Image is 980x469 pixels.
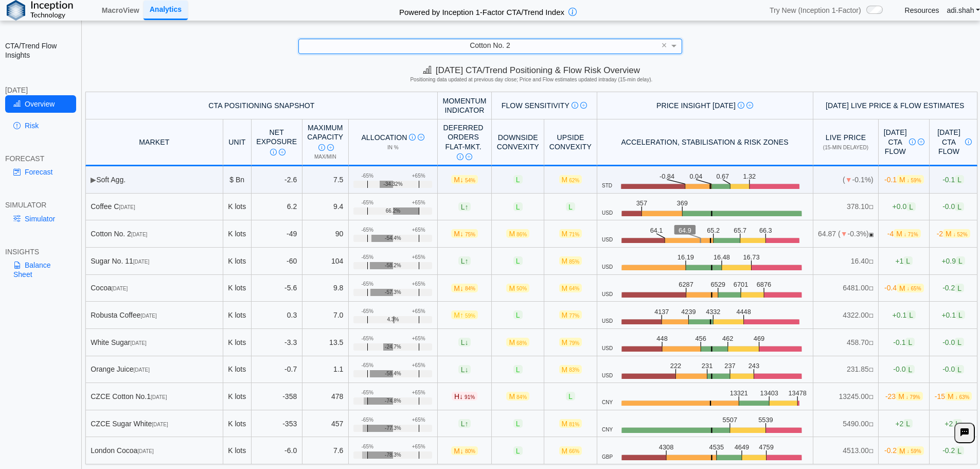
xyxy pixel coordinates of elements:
[702,362,712,370] text: 231
[662,41,667,50] span: ×
[252,166,302,194] td: -2.6
[412,417,425,423] div: +65%
[569,178,579,183] span: 62%
[506,284,529,292] span: M
[131,232,147,237] span: [DATE]
[327,144,334,151] img: Read More
[91,419,218,428] div: CZCE Sugar White
[112,286,128,291] span: [DATE]
[651,227,664,234] text: 64.1
[409,134,416,141] img: Info
[387,145,399,150] span: in %
[140,313,156,319] span: [DATE]
[734,281,749,288] text: 6701
[144,1,188,20] a: Analytics
[569,367,579,373] span: 83%
[466,153,472,160] img: Read More
[841,230,848,238] span: ▼
[757,281,772,288] text: 6876
[569,232,579,237] span: 71%
[130,340,146,346] span: [DATE]
[443,123,484,161] div: Deferred Orders FLAT-MKT.
[602,291,613,298] span: USD
[361,390,373,396] div: -65%
[904,232,918,237] span: ↓ 71%
[506,338,529,346] span: M
[942,175,964,184] span: -0.1
[743,254,760,262] text: 16.73
[559,310,582,319] span: M
[458,256,471,265] span: L
[942,365,964,374] span: -0.0
[87,77,975,83] h5: Positioning data updated at previous day close; Price and Flow estimates updated intraday (15-min...
[953,232,968,237] span: ↓ 52%
[91,283,218,292] div: Cocoa
[5,95,76,113] a: Overview
[361,254,373,260] div: -65%
[223,356,252,384] td: K lots
[602,373,613,379] span: USD
[133,259,149,265] span: [DATE]
[903,419,913,428] span: L
[492,119,544,166] th: Downside Convexity
[813,92,977,119] th: [DATE] Live Price & Flow Estimates
[458,338,471,346] span: L
[361,336,373,342] div: -65%
[813,410,879,438] td: 5490.00
[314,154,336,160] span: Max/Min
[738,102,744,109] img: Info
[5,247,76,256] div: INSIGHTS
[5,200,76,210] div: SIMULATOR
[749,362,759,370] text: 243
[680,227,692,234] text: 64.9
[385,371,401,377] span: -58.4%
[569,313,579,319] span: 77%
[91,392,218,401] div: CZCE Cotton No.1
[884,175,924,184] span: -0.1
[869,232,874,237] span: OPEN: Market session is currently open.
[252,410,302,438] td: -353
[458,365,471,374] span: L
[893,338,915,346] span: -0.1
[5,117,76,134] a: Risk
[945,392,972,401] span: M
[5,154,76,163] div: FORECAST
[896,392,922,401] span: M
[906,394,920,400] span: ↓ 79%
[252,383,302,410] td: -358
[942,284,964,292] span: -0.2
[813,275,879,302] td: 6481.00
[696,335,706,343] text: 456
[223,248,252,275] td: K lots
[223,119,252,166] th: Unit
[690,172,703,180] text: 0.04
[770,6,861,15] span: Try New (Inception 1-Factor)
[905,365,915,374] span: L
[566,202,575,211] span: L
[412,336,425,342] div: +65%
[423,65,640,75] span: [DATE] CTA/Trend Positioning & Flow Risk Overview
[516,340,527,346] span: 68%
[955,338,964,346] span: L
[223,194,252,221] td: K lots
[906,310,916,319] span: L
[636,199,647,207] text: 357
[252,220,302,248] td: -49
[412,390,425,396] div: +65%
[459,392,463,401] span: ↓
[943,229,970,238] span: M
[465,365,468,373] span: ↓
[223,166,252,194] td: $ Bn
[813,194,879,221] td: 378.10
[909,138,916,145] img: Info
[387,317,399,323] span: 4.3%
[956,256,965,265] span: L
[677,199,688,207] text: 369
[965,138,972,145] img: Info
[85,92,438,119] th: CTA Positioning Snapshot
[942,202,964,211] span: -0.0
[813,356,879,384] td: 231.85
[894,229,920,238] span: M
[91,310,218,320] div: Robusta Coffee
[544,119,597,166] th: Upside Convexity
